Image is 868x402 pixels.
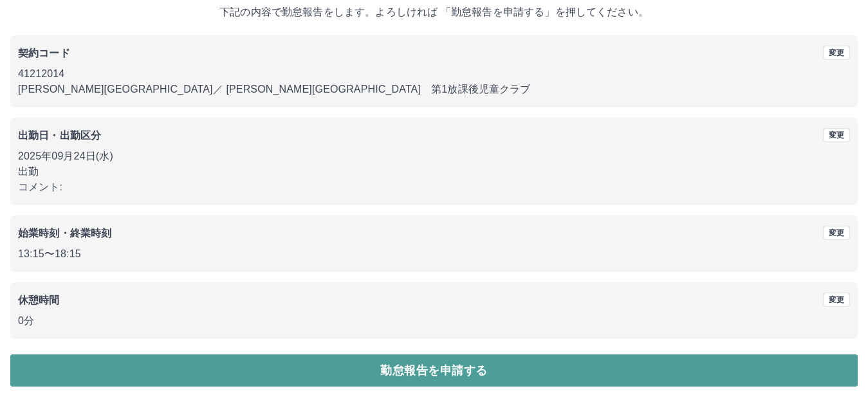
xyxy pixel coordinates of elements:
p: [PERSON_NAME][GEOGRAPHIC_DATA] ／ [PERSON_NAME][GEOGRAPHIC_DATA] 第1放課後児童クラブ [18,82,850,97]
p: 41212014 [18,66,850,82]
p: コメント: [18,179,850,195]
b: 休憩時間 [18,295,60,306]
p: 2025年09月24日(水) [18,149,850,164]
b: 始業時刻・終業時刻 [18,228,111,239]
p: 出勤 [18,164,850,179]
button: 勤怠報告を申請する [10,354,858,387]
p: 13:15 〜 18:15 [18,246,850,262]
button: 変更 [823,293,850,307]
b: 出勤日・出勤区分 [18,130,101,141]
button: 変更 [823,46,850,60]
p: 下記の内容で勤怠報告をします。よろしければ 「勤怠報告を申請する」を押してください。 [10,5,858,20]
b: 契約コード [18,48,70,59]
p: 0分 [18,313,850,329]
button: 変更 [823,226,850,240]
button: 変更 [823,128,850,142]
